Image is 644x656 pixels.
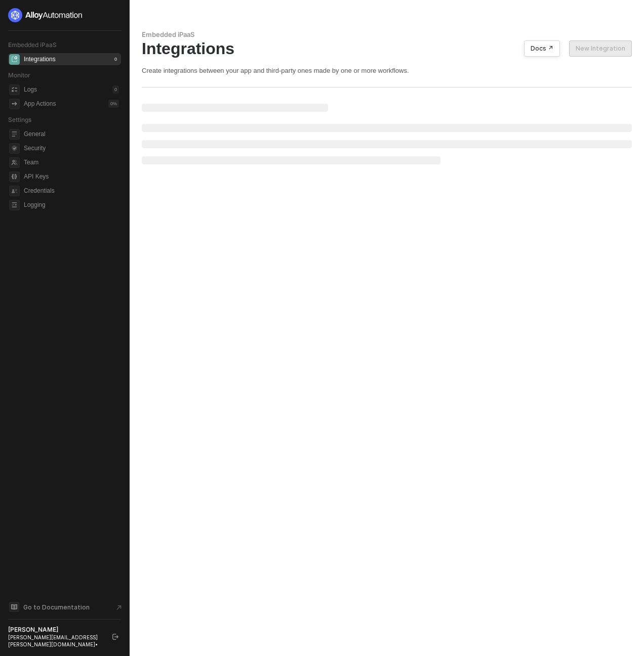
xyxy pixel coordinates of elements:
[524,40,560,57] button: Docs ↗
[142,66,632,75] div: Create integrations between your app and third-party ones made by one or more workflows.
[24,185,119,197] span: Credentials
[8,634,103,648] div: [PERSON_NAME][EMAIL_ADDRESS][PERSON_NAME][DOMAIN_NAME] •
[9,171,20,182] span: api-key
[9,602,19,612] span: documentation
[142,39,632,58] div: Integrations
[24,199,119,211] span: Logging
[9,54,20,65] span: integrations
[8,71,30,79] span: Monitor
[8,41,57,49] span: Embedded iPaaS
[569,40,632,57] button: New Integration
[112,634,118,640] span: logout
[24,100,56,108] div: App Actions
[23,603,90,611] span: Go to Documentation
[8,626,103,634] div: [PERSON_NAME]
[8,8,83,22] img: logo
[112,55,119,63] div: 0
[24,170,119,183] span: API Keys
[24,142,119,154] span: Security
[9,84,20,95] span: icon-logs
[531,45,553,53] div: Docs ↗
[142,30,632,39] div: Embedded iPaaS
[24,85,37,94] div: Logs
[9,157,20,168] span: team
[24,55,56,64] div: Integrations
[9,200,20,210] span: logging
[9,143,20,154] span: security
[24,156,119,168] span: Team
[114,602,124,613] span: document-arrow
[24,128,119,140] span: General
[8,116,31,123] span: Settings
[9,129,20,140] span: general
[9,186,20,196] span: credentials
[9,99,20,109] span: icon-app-actions
[108,100,119,108] div: 0 %
[8,601,122,613] a: Knowledge Base
[112,85,119,94] div: 0
[8,8,121,22] a: logo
